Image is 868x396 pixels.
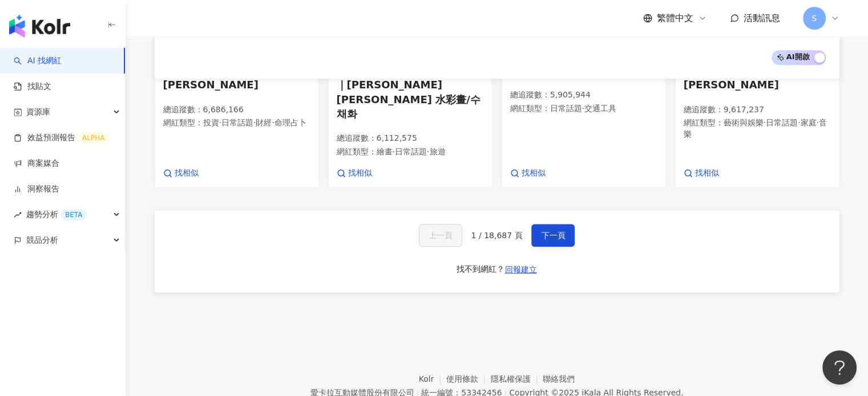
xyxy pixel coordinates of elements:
[163,117,310,129] p: 網紅類型 ：
[419,374,446,383] a: Kolr
[219,118,221,127] span: ·
[471,231,523,240] span: 1 / 18,687 頁
[744,13,780,23] span: 活動訊息
[584,104,616,113] span: 交通工具
[684,168,719,179] a: 找相似
[14,132,109,144] a: 效益預測報告ALPHA
[221,118,253,127] span: 日常話題
[457,264,504,275] div: 找不到網紅？
[256,118,272,127] span: 財經
[657,12,693,25] span: 繁體中文
[393,147,395,156] span: ·
[337,168,372,179] a: 找相似
[272,118,274,127] span: ·
[395,147,427,156] span: 日常話題
[203,118,219,127] span: 投資
[505,265,537,274] span: 回報建立
[348,168,372,179] span: 找相似
[491,374,543,383] a: 隱私權保護
[26,227,58,253] span: 競品分析
[26,202,87,227] span: 趨勢分析
[163,168,199,179] a: 找相似
[337,146,484,158] p: 網紅類型 ：
[429,147,445,156] span: 旅遊
[14,211,22,219] span: rise
[541,231,565,240] span: 下一頁
[14,183,59,195] a: 洞察報告
[816,118,818,127] span: ·
[419,224,462,247] button: 上一頁
[582,104,584,113] span: ·
[684,117,831,140] p: 網紅類型 ：
[427,147,429,156] span: ·
[14,158,59,169] a: 商案媒合
[14,81,51,92] a: 找貼文
[800,118,816,127] span: 家庭
[337,133,484,144] p: 總追蹤數 ： 6,112,575
[446,374,491,383] a: 使用條款
[812,12,817,25] span: S
[822,350,857,385] iframe: Help Scout Beacon - Open
[724,118,764,127] span: 藝術與娛樂
[531,224,575,247] button: 下一頁
[684,118,827,138] span: 音樂
[684,104,831,116] p: 總追蹤數 ： 9,617,237
[253,118,256,127] span: ·
[26,99,50,125] span: 資源庫
[175,168,199,179] span: 找相似
[60,209,87,221] div: BETA
[543,374,575,383] a: 聯絡我們
[522,168,546,179] span: 找相似
[695,168,719,179] span: 找相似
[274,118,306,127] span: 命理占卜
[510,168,546,179] a: 找相似
[377,147,393,156] span: 繪畫
[510,103,657,115] p: 網紅類型 ：
[163,104,310,116] p: 總追蹤數 ： 6,686,166
[337,50,484,120] span: [PERSON_NAME] [PERSON_NAME] Painting ｜[PERSON_NAME] [PERSON_NAME] 水彩畫/수채화
[510,89,657,101] p: 總追蹤數 ： 5,905,944
[9,15,70,38] img: logo
[798,118,800,127] span: ·
[764,118,766,127] span: ·
[766,118,798,127] span: 日常話題
[14,55,62,67] a: searchAI 找網紅
[504,260,538,279] button: 回報建立
[550,104,582,113] span: 日常話題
